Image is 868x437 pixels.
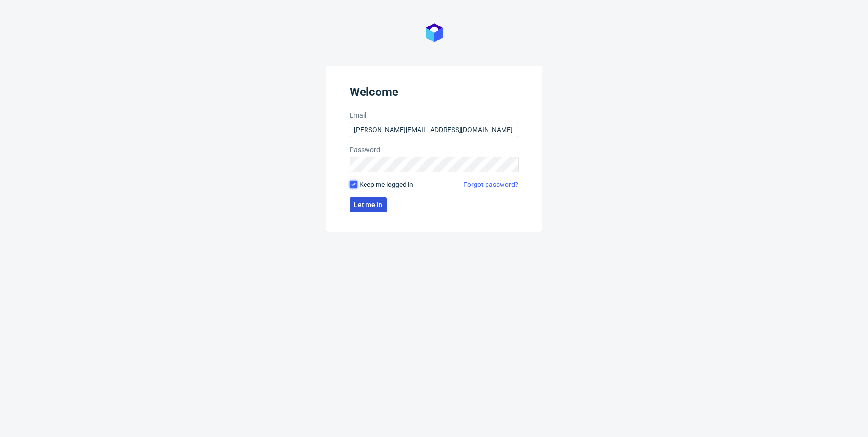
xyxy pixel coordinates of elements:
input: you@youremail.com [350,122,518,137]
header: Welcome [350,85,518,103]
button: Let me in [350,197,387,212]
span: Let me in [354,201,382,208]
label: Email [350,110,518,120]
a: Forgot password? [463,180,518,189]
label: Password [350,145,518,155]
span: Keep me logged in [359,180,413,189]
